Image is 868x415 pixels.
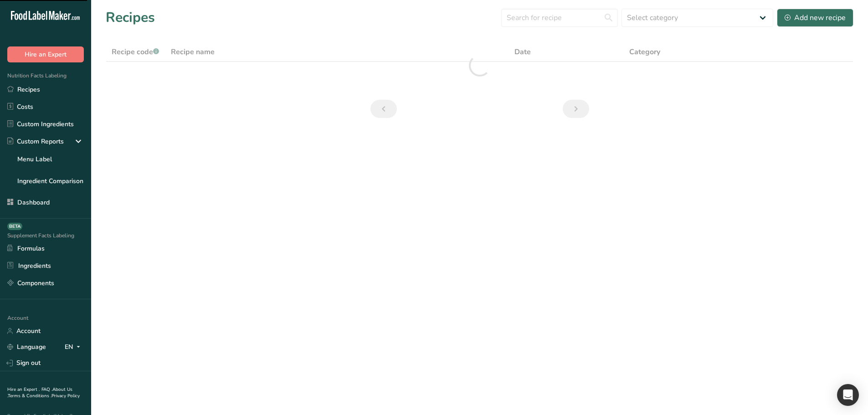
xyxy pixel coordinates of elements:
[7,339,46,355] a: Language
[106,7,155,28] h1: Recipes
[51,393,80,399] a: Privacy Policy
[777,9,853,27] button: Add new recipe
[41,386,52,393] a: FAQ .
[7,46,84,62] button: Hire an Expert
[370,100,397,118] a: Previous page
[8,393,51,399] a: Terms & Conditions .
[7,223,22,230] div: BETA
[65,342,84,353] div: EN
[7,137,64,146] div: Custom Reports
[785,12,846,23] div: Add new recipe
[563,100,589,118] a: Next page
[501,9,618,27] input: Search for recipe
[837,384,859,406] div: Open Intercom Messenger
[7,386,72,399] a: About Us .
[7,386,40,393] a: Hire an Expert .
